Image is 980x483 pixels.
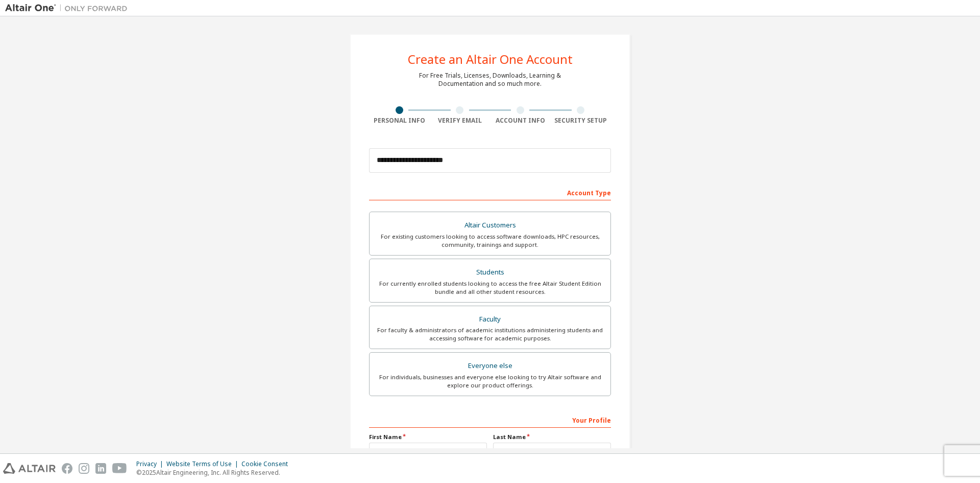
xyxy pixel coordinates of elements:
img: facebook.svg [62,463,72,474]
label: First Name [369,433,487,441]
img: youtube.svg [112,463,127,474]
div: Privacy [136,460,166,468]
label: Last Name [493,433,611,441]
div: For individuals, businesses and everyone else looking to try Altair software and explore our prod... [376,373,604,389]
div: For currently enrolled students looking to access the free Altair Student Edition bundle and all ... [376,280,604,296]
div: Personal Info [369,117,430,125]
div: Website Terms of Use [166,460,241,468]
div: Everyone else [376,359,604,373]
div: For faculty & administrators of academic institutions administering students and accessing softwa... [376,326,604,342]
img: linkedin.svg [95,463,106,474]
div: Cookie Consent [241,460,294,468]
div: Altair Customers [376,218,604,233]
div: Account Type [369,184,611,200]
div: For existing customers looking to access software downloads, HPC resources, community, trainings ... [376,233,604,249]
img: instagram.svg [79,463,89,474]
div: Security Setup [551,117,611,125]
div: Account Info [490,117,551,125]
div: Verify Email [430,117,491,125]
div: Create an Altair One Account [408,53,573,65]
div: For Free Trials, Licenses, Downloads, Learning & Documentation and so much more. [419,72,561,88]
div: Faculty [376,312,604,327]
img: altair_logo.svg [3,463,56,474]
div: Students [376,265,604,280]
div: Your Profile [369,411,611,428]
p: © 2025 Altair Engineering, Inc. All Rights Reserved. [136,468,294,477]
img: Altair One [5,3,133,13]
